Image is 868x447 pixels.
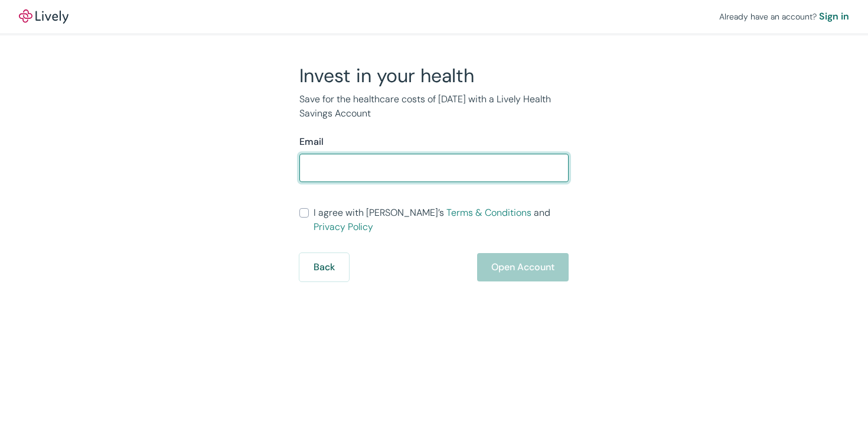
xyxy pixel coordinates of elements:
[19,9,68,24] img: Lively
[314,206,569,234] span: I agree with [PERSON_NAME]’s and
[299,135,324,149] label: Email
[299,64,569,88] h2: Invest in your health
[19,9,68,24] a: LivelyLively
[299,253,349,281] button: Back
[299,92,569,121] p: Save for the healthcare costs of [DATE] with a Lively Health Savings Account
[819,9,849,24] a: Sign in
[446,206,531,219] a: Terms & Conditions
[719,9,849,24] div: Already have an account?
[314,221,373,233] a: Privacy Policy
